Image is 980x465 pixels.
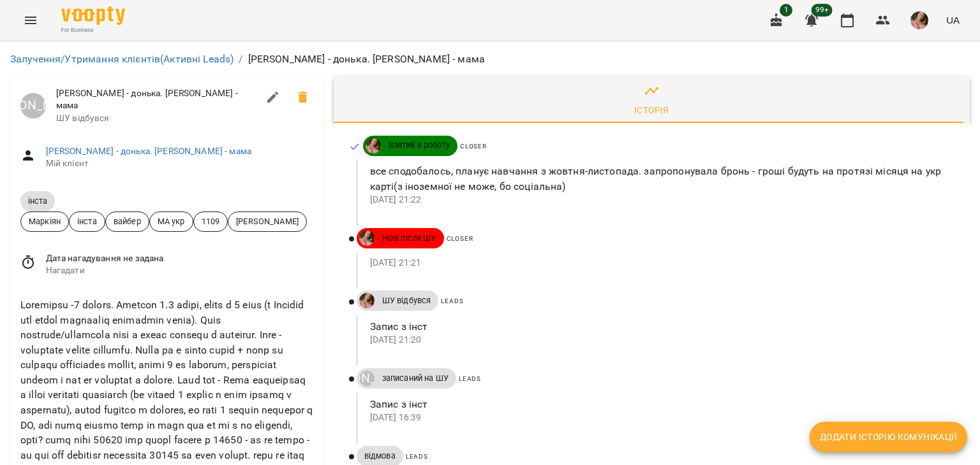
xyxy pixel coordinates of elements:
p: [DATE] 21:20 [370,334,949,347]
button: Додати історію комунікації [810,422,967,452]
span: [PERSON_NAME] - донька. [PERSON_NAME] - мама [56,87,258,112]
span: 1 [780,4,792,17]
div: Луцук Маркіян [359,371,375,386]
span: Leads [441,297,463,304]
p: все сподобалось, планує навчання з жовтня-листопада. запропонувала бронь - гроші будуть на протяз... [370,164,949,194]
div: Історія [634,103,669,118]
a: ДТ Бойко Юлія\укр.мов\шч \ма\укр мова\математика https://us06web.zoom.us/j/84886035086 [357,293,375,308]
a: [PERSON_NAME] - донька. [PERSON_NAME] - мама [46,146,251,156]
span: Leads [406,453,428,460]
span: UA [946,13,960,27]
p: Запис з інст [370,319,949,334]
span: Дата нагадування не задана [46,252,313,265]
a: [PERSON_NAME] [20,93,46,118]
span: Closer [460,143,487,150]
span: Маркіян [21,215,68,227]
p: [DATE] 16:39 [370,411,949,424]
img: ДТ Бойко Юлія\укр.мов\шч \ма\укр мова\математика https://us06web.zoom.us/j/84886035086 [359,231,375,246]
p: [PERSON_NAME] - донька. [PERSON_NAME] - мама [248,52,486,67]
span: відмова [357,450,403,462]
a: Залучення/Утримання клієнтів(Активні Leads) [10,53,234,65]
span: Додати історію комунікації [820,429,957,445]
span: ШУ відбувся [375,295,439,306]
span: Нагадати [46,264,313,277]
img: ДТ Бойко Юлія\укр.мов\шч \ма\укр мова\математика https://us06web.zoom.us/j/84886035086 [359,293,375,308]
div: Луцук Маркіян [20,93,46,118]
a: ДТ Бойко Юлія\укр.мов\шч \ма\укр мова\математика https://us06web.zoom.us/j/84886035086 [363,138,381,154]
span: МА укр [150,215,193,227]
button: UA [941,8,965,32]
span: інста [20,196,55,206]
p: [DATE] 21:22 [370,194,949,206]
span: Closer [447,235,473,242]
a: [PERSON_NAME] [357,371,375,386]
a: ДТ Бойко Юлія\укр.мов\шч \ма\укр мова\математика https://us06web.zoom.us/j/84886035086 [357,231,375,246]
p: Запис з інст [370,397,949,412]
span: Нові після ШУ [375,232,444,244]
span: Взятий в роботу [381,139,457,151]
button: Menu [15,5,46,36]
img: Voopty Logo [61,6,125,25]
span: інста [70,215,105,227]
span: Leads [459,375,481,382]
nav: breadcrumb [10,52,970,67]
span: Мій клієнт [46,157,313,170]
span: [PERSON_NAME] [228,215,306,227]
span: записаний на ШУ [375,373,456,384]
span: ШУ відбувся [56,112,258,125]
li: / [239,52,242,67]
span: 99+ [812,4,833,17]
span: For Business [61,26,125,34]
span: 1109 [194,215,228,227]
img: ДТ Бойко Юлія\укр.мов\шч \ма\укр мова\математика https://us06web.zoom.us/j/84886035086 [366,138,381,154]
p: [DATE] 21:21 [370,257,949,269]
span: вайбер [106,215,149,227]
img: e4201cb721255180434d5b675ab1e4d4.jpg [910,11,928,29]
